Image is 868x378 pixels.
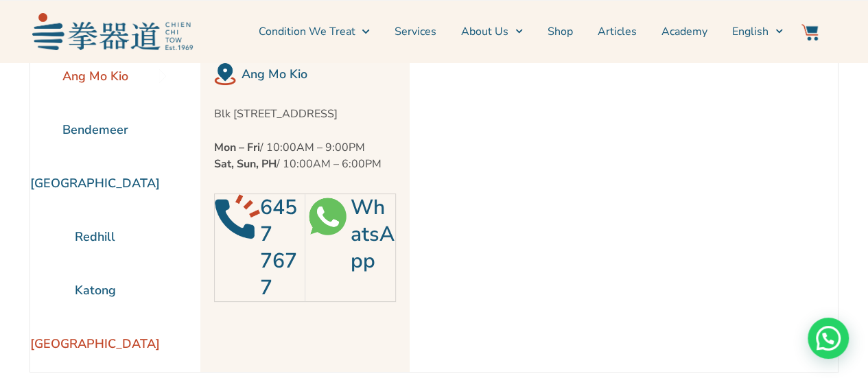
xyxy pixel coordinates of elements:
[661,14,707,49] a: Academy
[548,14,573,49] a: Shop
[258,14,369,49] a: Condition We Treat
[410,49,798,372] iframe: Chien Chi Tow Healthcare Ang Mo Kio
[461,14,523,49] a: About Us
[214,106,396,122] p: Blk [STREET_ADDRESS]
[214,139,396,172] p: / 10:00AM – 9:00PM / 10:00AM – 6:00PM
[200,14,783,49] nav: Menu
[350,193,394,275] a: WhatsApp
[395,14,436,49] a: Services
[801,24,818,40] img: Website Icon-03
[598,14,637,49] a: Articles
[260,193,297,302] a: 6457 7677
[214,156,277,172] strong: Sat, Sun, PH
[242,64,396,84] h2: Ang Mo Kio
[732,14,783,49] a: English
[214,140,260,155] strong: Mon – Fri
[732,23,769,40] span: English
